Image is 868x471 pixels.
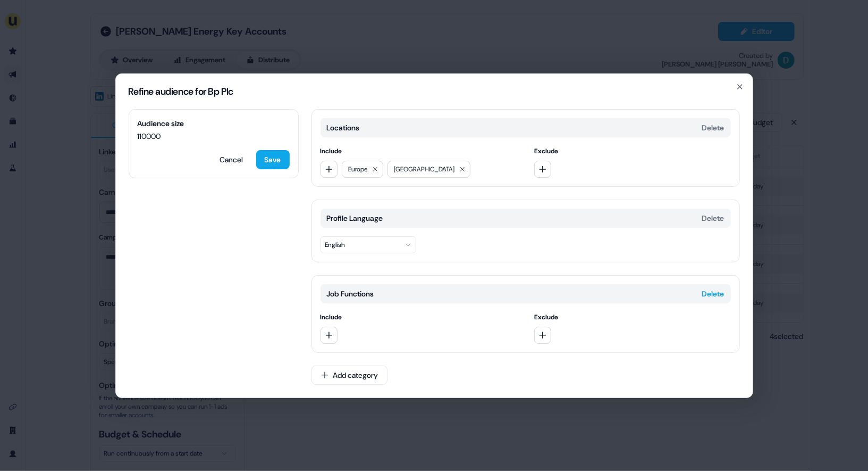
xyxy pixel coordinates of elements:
button: Cancel [212,150,252,169]
h2: Refine audience for Bp Plc [129,87,740,96]
span: Include [321,312,517,323]
span: Locations [327,122,360,133]
button: Delete [702,288,724,299]
span: 110000 [138,131,290,142]
button: Save [256,150,290,169]
span: Exclude [534,146,731,156]
span: Audience size [138,118,290,129]
span: [GEOGRAPHIC_DATA] [394,164,455,175]
span: Europe [349,164,368,175]
button: Delete [702,213,724,224]
span: Exclude [534,312,731,323]
button: Add category [311,366,387,385]
button: Delete [702,122,724,133]
span: Profile Language [327,213,383,224]
span: Include [321,146,517,156]
button: English [321,236,416,253]
span: Job Functions [327,288,374,299]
